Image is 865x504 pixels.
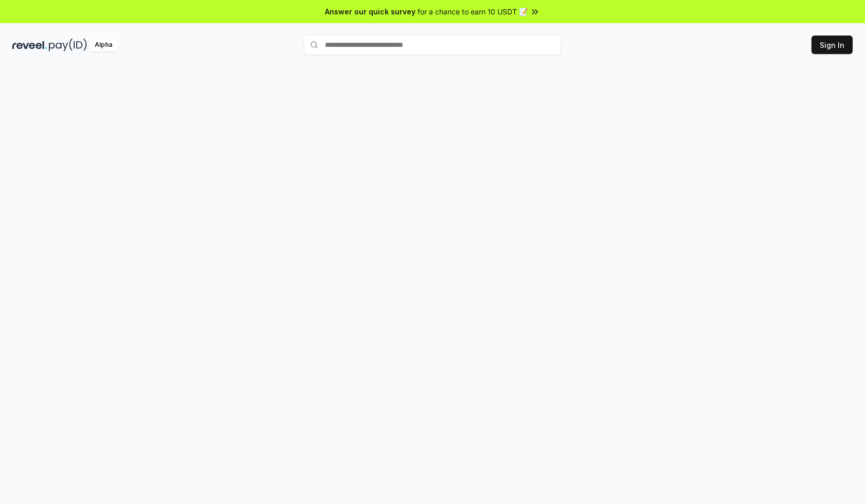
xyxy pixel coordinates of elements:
[49,39,87,51] img: pay_id
[89,39,118,51] div: Alpha
[811,36,853,54] button: Sign In
[12,39,47,51] img: reveel_dark
[325,6,416,17] span: Answer our quick survey
[418,6,528,17] span: for a chance to earn 10 USDT 📝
